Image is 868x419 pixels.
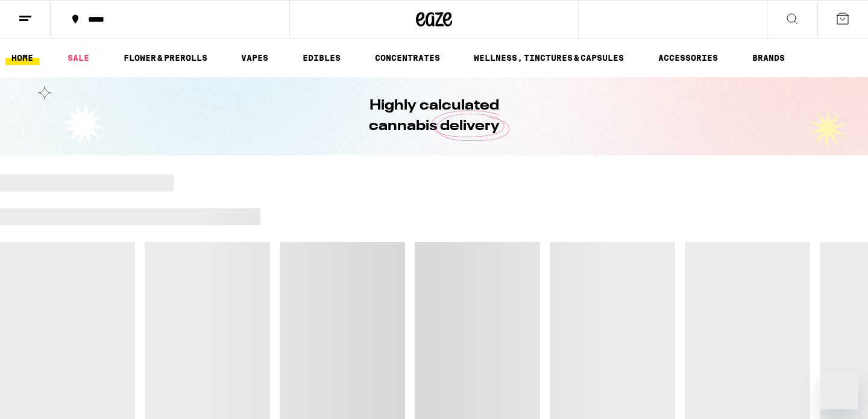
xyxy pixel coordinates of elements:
[746,51,791,65] a: BRANDS
[5,51,39,65] a: HOME
[235,51,274,65] a: VAPES
[468,51,630,65] a: WELLNESS, TINCTURES & CAPSULES
[652,51,724,65] a: ACCESSORIES
[61,51,95,65] a: SALE
[297,51,347,65] a: EDIBLES
[335,96,533,137] h1: Highly calculated cannabis delivery
[369,51,446,65] a: CONCENTRATES
[820,371,858,409] iframe: Button to launch messaging window
[118,51,213,65] a: FLOWER & PREROLLS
